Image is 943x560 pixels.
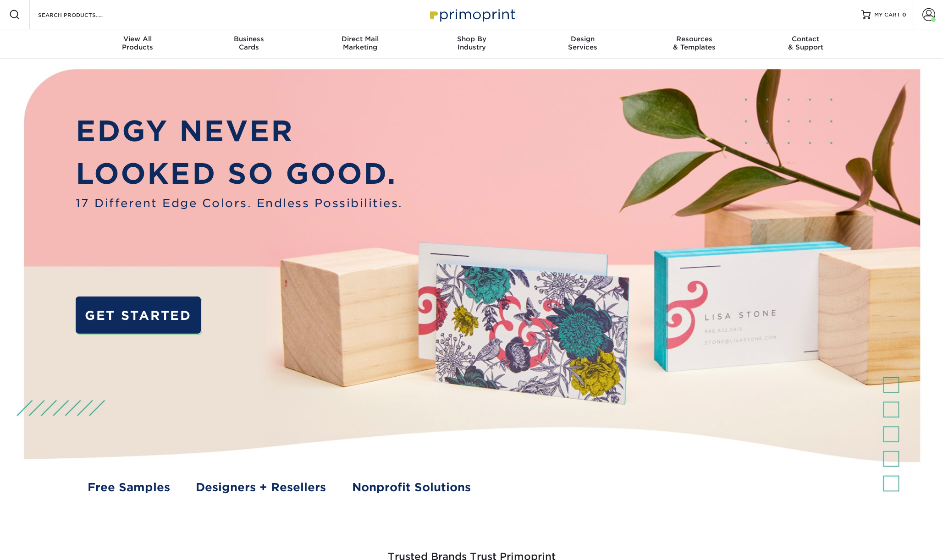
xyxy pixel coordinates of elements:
[76,153,403,195] p: LOOKED SO GOOD.
[304,35,416,51] div: Marketing
[527,35,639,51] div: Services
[352,479,471,496] a: Nonprofit Solutions
[416,35,527,43] span: Shop By
[416,29,527,59] a: Shop ByIndustry
[874,11,900,19] span: MY CART
[193,35,304,43] span: Business
[639,35,750,43] span: Resources
[750,35,861,43] span: Contact
[76,195,403,212] span: 17 Different Edge Colors. Endless Possibilities.
[196,479,326,496] a: Designers + Resellers
[304,29,416,59] a: Direct MailMarketing
[527,35,639,43] span: Design
[82,29,193,59] a: View AllProducts
[88,479,170,496] a: Free Samples
[82,35,193,43] span: View All
[639,29,750,59] a: Resources& Templates
[902,11,906,18] span: 0
[76,296,201,334] a: GET STARTED
[37,9,127,20] input: SEARCH PRODUCTS.....
[639,35,750,51] div: & Templates
[750,29,861,59] a: Contact& Support
[193,29,304,59] a: BusinessCards
[750,35,861,51] div: & Support
[304,35,416,43] span: Direct Mail
[527,29,639,59] a: DesignServices
[426,5,518,24] img: Primoprint
[193,35,304,51] div: Cards
[76,110,403,153] p: EDGY NEVER
[416,35,527,51] div: Industry
[82,35,193,51] div: Products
